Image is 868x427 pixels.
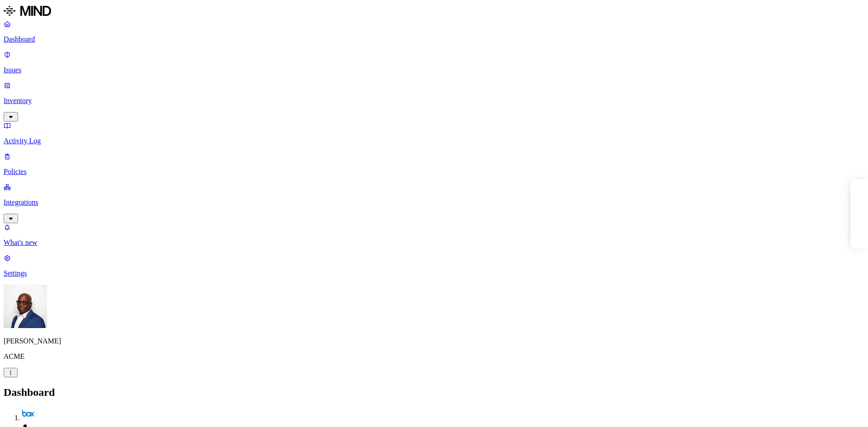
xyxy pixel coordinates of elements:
p: Policies [4,168,864,176]
p: Integrations [4,198,864,206]
a: Issues [4,51,864,74]
p: Issues [4,66,864,74]
p: Settings [4,269,864,277]
img: Gregory Thomas [4,285,47,328]
p: Dashboard [4,35,864,43]
a: Settings [4,254,864,277]
p: What's new [4,239,864,247]
a: Dashboard [4,20,864,43]
a: Integrations [4,183,864,222]
a: MIND [4,4,864,20]
img: MIND [4,4,51,18]
a: Activity Log [4,122,864,145]
h2: Dashboard [4,386,864,399]
p: ACME [4,352,864,361]
a: Policies [4,152,864,176]
p: Inventory [4,97,864,105]
p: Activity Log [4,137,864,145]
a: What's new [4,223,864,247]
img: box.svg [22,408,34,420]
a: Inventory [4,81,864,120]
